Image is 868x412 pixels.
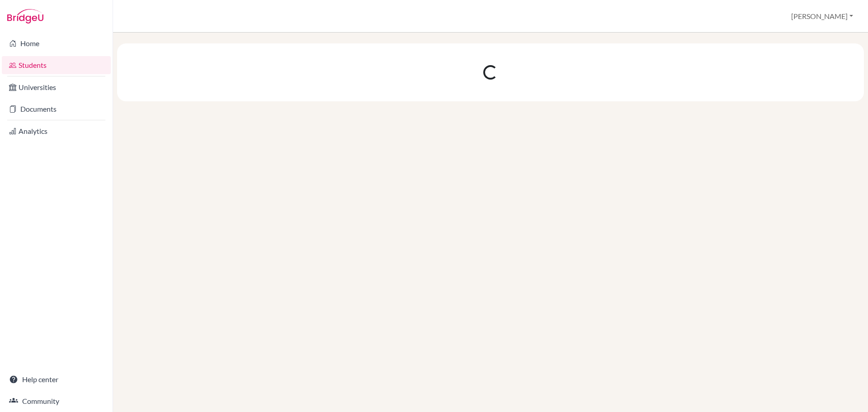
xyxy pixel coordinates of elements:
[2,56,111,74] a: Students
[787,8,857,25] button: [PERSON_NAME]
[2,370,111,388] a: Help center
[2,78,111,96] a: Universities
[2,122,111,140] a: Analytics
[2,100,111,118] a: Documents
[7,9,43,24] img: Bridge-U
[2,392,111,410] a: Community
[2,34,111,52] a: Home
